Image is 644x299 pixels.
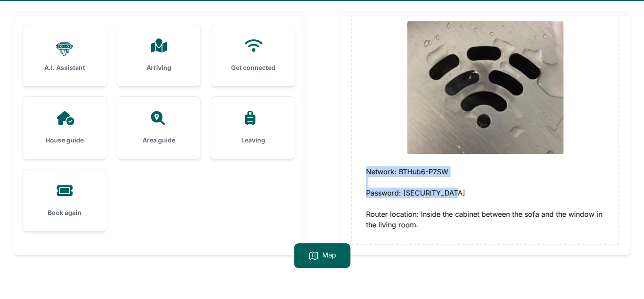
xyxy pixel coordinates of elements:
[131,63,187,72] h3: Arriving
[225,136,281,145] h3: Leaving
[117,97,201,159] a: Area guide
[407,21,563,154] img: z5ife8bp028rchoxcex9swm0r0kd
[23,97,107,159] a: House guide
[37,208,93,217] h3: Book again
[37,136,93,145] h3: House guide
[366,166,604,188] div: Network: BTHub6-P7SW
[225,63,281,72] h3: Get connected
[23,169,107,231] a: Book again
[37,63,93,72] h3: A.I. Assistant
[117,24,201,86] a: Arriving
[366,188,604,209] div: Password: [SECURITY_DATA]
[366,209,604,230] div: Router location: Inside the cabinet between the sofa and the window in the living room.
[131,136,187,145] h3: Area guide
[211,97,295,159] a: Leaving
[23,24,107,86] a: A.I. Assistant
[322,250,336,261] p: Map
[211,24,295,86] a: Get connected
